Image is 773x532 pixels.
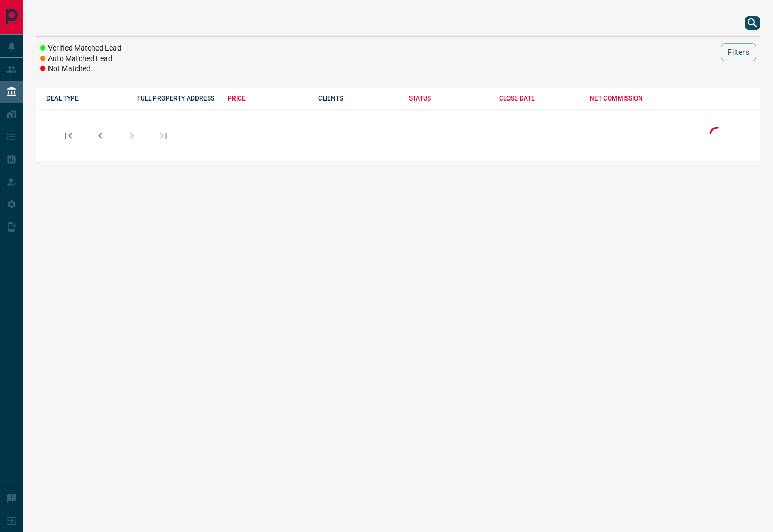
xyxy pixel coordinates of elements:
li: Verified Matched Lead [40,43,121,54]
li: Auto Matched Lead [40,54,121,64]
div: Loading [707,124,728,147]
div: STATUS [409,95,489,102]
div: NET COMMISSION [590,95,670,102]
div: PRICE [228,95,308,102]
div: DEAL TYPE [46,95,126,102]
div: CLOSE DATE [499,95,579,102]
div: CLIENTS [318,95,398,102]
li: Not Matched [40,64,121,74]
div: FULL PROPERTY ADDRESS [137,95,217,102]
button: search button [745,16,760,30]
button: Filters [721,43,756,61]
